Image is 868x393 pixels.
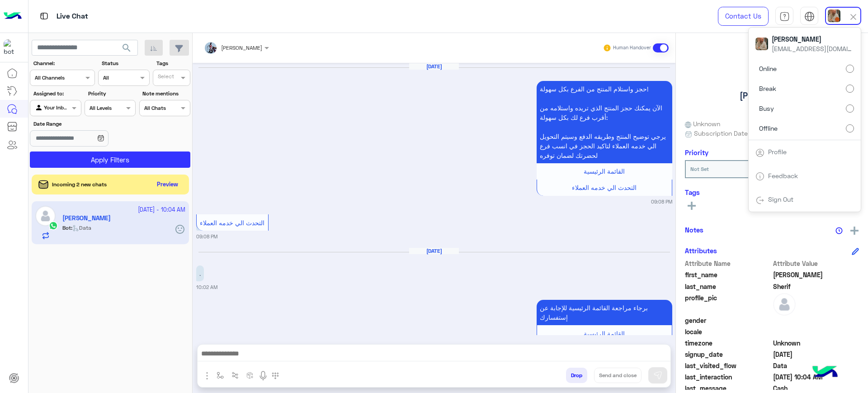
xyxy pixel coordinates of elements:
span: [EMAIL_ADDRESS][DOMAIN_NAME] [772,44,853,53]
img: tab [779,11,790,22]
span: التحدث الي خدمه العملاء [200,219,264,227]
span: [PERSON_NAME] [221,44,262,51]
input: Break [846,85,854,93]
img: hulul-logo.png [809,357,841,388]
h6: Priority [685,148,708,156]
div: Select [156,72,174,83]
span: profile_pic [685,293,771,314]
span: [PERSON_NAME] [772,34,853,44]
span: Unknown [773,338,859,348]
span: القائمة الرئيسية [584,167,625,175]
span: Data [773,361,859,370]
img: tab [804,11,815,22]
span: Mahmoud [773,270,859,279]
img: tab [38,10,50,22]
button: Preview [153,178,182,191]
label: Date Range [33,120,135,128]
span: القائمة الرئيسية [584,330,625,337]
img: Trigger scenario [231,372,239,379]
img: tab [755,148,764,157]
img: userImage [755,38,768,50]
span: Break [759,84,776,93]
span: Attribute Value [773,259,859,268]
button: select flow [213,368,228,383]
span: timezone [685,338,771,348]
span: 2025-10-03T07:04:30.448Z [773,372,859,382]
img: defaultAdmin.png [773,293,796,316]
span: Incoming 2 new chats [52,180,107,189]
span: Offline [759,123,778,133]
img: add [850,227,859,235]
small: 10:02 AM [196,284,217,291]
button: Drop [566,368,587,383]
img: close [848,12,859,22]
img: tab [755,196,764,205]
label: Status [102,59,148,67]
span: null [773,327,859,336]
label: Priority [88,90,135,98]
span: 2025-09-25T21:17:31.868Z [773,350,859,359]
span: last_visited_flow [685,361,771,370]
input: Offline [846,124,854,133]
a: Sign Out [768,195,793,203]
span: null [773,316,859,325]
button: Trigger scenario [228,368,243,383]
span: Online [759,64,777,73]
span: last_name [685,282,771,291]
span: Attribute Name [685,259,771,268]
span: Sherif [773,282,859,291]
a: Feedback [768,172,798,180]
img: send attachment [202,370,212,381]
h6: Notes [685,226,703,234]
span: Subscription Date : [DATE] [694,128,772,138]
h6: [DATE] [409,248,459,254]
span: التحدث الي خدمه العملاء [572,184,637,191]
a: Contact Us [718,7,769,26]
a: Profile [768,148,787,156]
span: gender [685,316,771,325]
span: locale [685,327,771,336]
p: 2/10/2025, 9:08 PM [537,81,672,163]
small: 09:08 PM [196,233,217,240]
label: Assigned to: [33,90,80,98]
label: Note mentions [142,90,189,98]
img: 1403182699927242 [4,39,20,56]
span: last_message [685,384,771,393]
h5: [PERSON_NAME] [740,90,805,101]
a: tab [775,7,793,26]
h6: Tags [685,188,859,196]
b: Not Set [690,166,709,172]
h6: [DATE] [409,63,459,70]
input: Online [846,65,854,73]
span: Busy [759,104,774,113]
span: signup_date [685,350,771,359]
span: Cash [773,384,859,393]
img: make a call [272,372,279,379]
img: select flow [217,372,224,379]
button: Apply Filters [30,152,190,168]
span: Unknown [685,119,720,128]
label: Channel: [33,59,94,67]
h6: Attributes [685,246,717,255]
img: userImage [828,9,840,22]
small: Human Handover [613,44,651,52]
img: notes [835,227,843,234]
img: send message [653,371,662,380]
img: create order [246,372,254,379]
p: 3/10/2025, 10:02 AM [196,265,204,281]
button: Send and close [594,368,642,383]
button: create order [243,368,258,383]
img: send voice note [258,370,269,381]
input: Busy [846,104,854,113]
button: search [116,40,138,59]
label: Tags [156,59,189,67]
p: Live Chat [57,10,88,23]
img: tab [755,172,764,181]
img: Logo [4,7,22,26]
small: 09:08 PM [651,198,672,205]
span: first_name [685,270,771,279]
span: last_interaction [685,372,771,382]
p: 3/10/2025, 10:02 AM [537,300,672,325]
span: search [121,43,132,53]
